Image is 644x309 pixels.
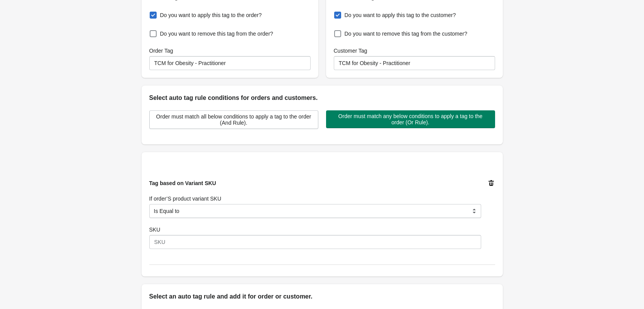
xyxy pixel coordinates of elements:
span: Do you want to remove this tag from the order? [160,30,273,38]
h2: Select an auto tag rule and add it for order or customer. [149,292,495,301]
span: Do you want to apply this tag to the customer? [345,11,456,19]
h2: Select auto tag rule conditions for orders and customers. [149,93,495,103]
span: Order must match any below conditions to apply a tag to the order (Or Rule). [332,113,489,125]
span: Do you want to apply this tag to the order? [160,11,262,19]
label: If order’S product variant SKU [149,195,222,203]
button: Order must match all below conditions to apply a tag to the order (And Rule). [149,110,318,129]
label: SKU [149,226,161,233]
span: Do you want to remove this tag from the customer? [345,30,467,38]
span: Order must match all below conditions to apply a tag to the order (And Rule). [156,113,312,126]
label: Order Tag [149,47,173,55]
span: Tag based on Variant SKU [149,180,216,186]
button: Order must match any below conditions to apply a tag to the order (Or Rule). [326,110,495,128]
label: Customer Tag [334,47,367,55]
input: SKU [149,235,481,249]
